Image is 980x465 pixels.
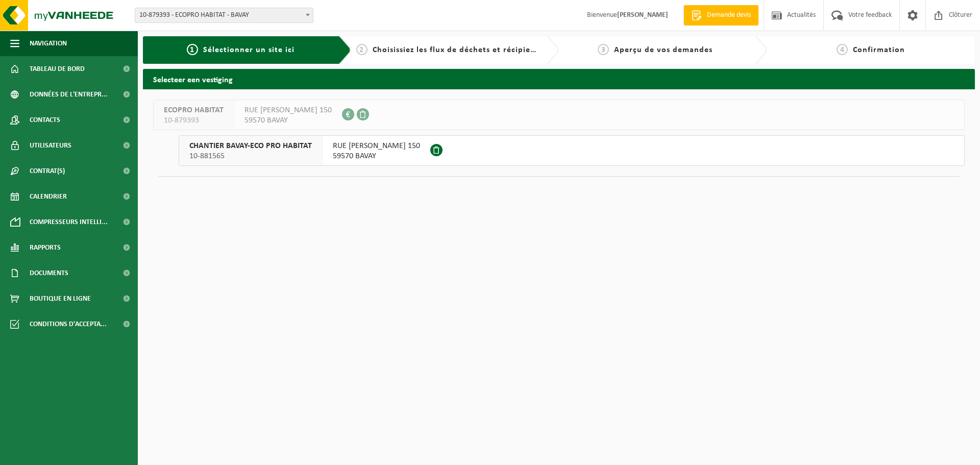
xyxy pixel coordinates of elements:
[135,8,313,23] span: 10-879393 - ECOPRO HABITAT - BAVAY
[30,82,108,107] span: Données de l'entrepr...
[333,151,420,161] span: 59570 BAVAY
[356,44,367,55] span: 2
[164,115,224,126] span: 10-879393
[837,44,848,55] span: 4
[30,31,67,56] span: Navigation
[179,135,965,166] button: CHANTIER BAVAY-ECO PRO HABITAT 10-881565 RUE [PERSON_NAME] 15059570 BAVAY
[373,46,543,54] span: Choisissiez les flux de déchets et récipients
[853,46,905,54] span: Confirmation
[614,46,713,54] span: Aperçu de vos demandes
[244,105,332,115] span: RUE [PERSON_NAME] 150
[135,8,313,22] span: 10-879393 - ECOPRO HABITAT - BAVAY
[30,56,85,82] span: Tableau de bord
[30,311,107,337] span: Conditions d'accepta...
[143,69,975,89] h2: Selecteer een vestiging
[187,44,198,55] span: 1
[189,151,312,161] span: 10-881565
[30,184,67,209] span: Calendrier
[30,107,60,133] span: Contacts
[30,235,61,260] span: Rapports
[30,286,91,311] span: Boutique en ligne
[164,105,224,115] span: ECOPRO HABITAT
[704,10,753,20] span: Demande devis
[30,133,71,158] span: Utilisateurs
[598,44,609,55] span: 3
[30,260,68,286] span: Documents
[333,141,420,151] span: RUE [PERSON_NAME] 150
[189,141,312,151] span: CHANTIER BAVAY-ECO PRO HABITAT
[617,11,668,19] strong: [PERSON_NAME]
[203,46,295,54] span: Sélectionner un site ici
[683,5,758,26] a: Demande devis
[244,115,332,126] span: 59570 BAVAY
[30,209,108,235] span: Compresseurs intelli...
[30,158,65,184] span: Contrat(s)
